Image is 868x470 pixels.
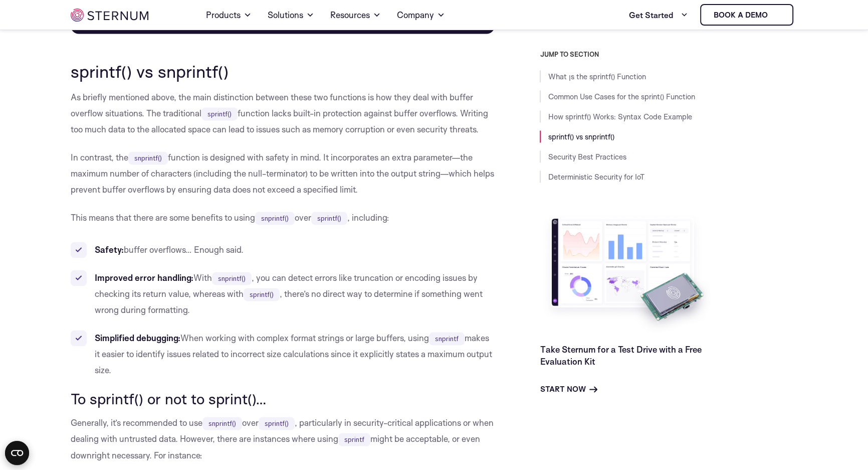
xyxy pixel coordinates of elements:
[548,112,692,121] a: How sprintf() Works: Syntax Code Example
[71,62,495,81] h2: sprintf() vs snprintf()
[255,212,295,225] code: snprintf()
[71,210,495,226] p: This means that there are some benefits to using over , including:
[71,89,495,137] p: As briefly mentioned above, the main distinction between these two functions is how they deal wit...
[540,50,797,58] h3: JUMP TO SECTION
[540,211,715,336] img: Take Sternum for a Test Drive with a Free Evaluation Kit
[71,390,495,407] h3: To sprintf() or not to sprint()…
[700,4,793,26] a: Book a demo
[268,1,314,29] a: Solutions
[311,212,347,225] code: sprintf()
[629,5,688,25] a: Get Started
[201,107,238,120] code: sprintf()
[540,344,701,367] a: Take Sternum for a Test Drive with a Free Evaluation Kit
[128,151,168,165] code: snprintf()
[71,242,495,258] li: buffer overflows… Enough said.
[95,333,180,343] strong: Simplified debugging:
[71,9,148,22] img: sternum iot
[244,288,280,301] code: sprintf()
[206,1,252,29] a: Products
[548,72,645,81] a: What ןs the sprintf() Function
[212,272,252,285] code: snprintf()
[548,152,626,162] a: Security Best Practices
[95,272,193,283] strong: Improved error handling:
[429,332,465,345] code: snprintf
[397,1,445,29] a: Company
[772,11,780,19] img: sternum iot
[71,330,495,378] li: When working with complex format strings or large buffers, using makes it easier to identify issu...
[548,92,695,101] a: Common Use Cases for the sprint() Function
[548,132,614,141] a: sprintf() vs snprintf()
[540,383,597,395] a: Start Now
[95,244,124,255] strong: Safety:
[71,149,495,198] p: In contrast, the function is designed with safety in mind. It incorporates an extra parameter—the...
[548,172,644,182] a: Deterministic Security for IoT
[71,270,495,318] li: With , you can detect errors like truncation or encoding issues by checking its return value, whe...
[5,441,29,465] button: Open CMP widget
[330,1,381,29] a: Resources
